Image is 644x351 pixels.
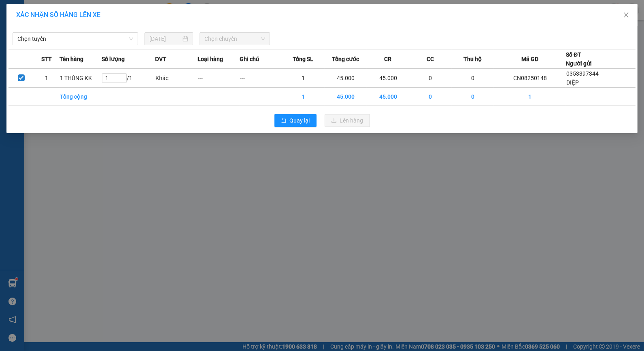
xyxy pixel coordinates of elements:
td: 0 [409,69,452,88]
td: 0 [409,88,452,106]
strong: BIÊN NHẬN GỬI HÀNG [27,4,94,12]
td: 1 [34,69,60,88]
span: close [623,12,629,18]
span: Tên hàng [60,55,83,63]
td: 1 [494,88,566,106]
span: Quay lại [290,116,310,125]
span: GIAO: [3,53,70,60]
p: NHẬN: [3,27,118,42]
span: Tổng cước [332,55,359,63]
td: CN08250148 [494,69,566,88]
td: 45.000 [325,69,367,88]
td: --- [198,69,240,88]
span: Tổng SL [293,55,313,63]
td: 45.000 [367,69,409,88]
span: NHI [62,16,73,23]
div: Số ĐT Người gửi [566,50,592,68]
button: uploadLên hàng [325,114,370,127]
span: CC [427,55,434,63]
span: rollback [281,118,287,124]
td: 45.000 [325,88,367,106]
td: 1 [282,69,325,88]
td: 0 [452,88,494,106]
td: Khác [155,69,198,88]
span: ĐVT [155,55,166,63]
td: --- [240,69,282,88]
span: Số lượng [102,55,125,63]
span: STT [41,55,52,63]
td: Tổng cộng [60,88,102,106]
span: CR [384,55,391,63]
td: 1 THÙNG KK [60,69,102,88]
span: 0353397344 [566,70,599,77]
button: rollbackQuay lại [274,114,317,127]
td: 1 [282,88,325,106]
span: VP Cầu Ngang - [17,16,73,23]
td: 0 [452,69,494,88]
span: KO BAO HƯ DẬP [21,53,70,60]
span: DIỆP [566,79,579,86]
span: Chọn chuyến [204,33,265,45]
span: Loại hàng [198,55,223,63]
span: Mã GD [521,55,538,63]
span: Thu hộ [463,55,482,63]
td: / 1 [102,69,155,88]
span: HOÀNG [43,44,66,51]
span: 0968626528 - [3,44,66,51]
span: XÁC NHẬN SỐ HÀNG LÊN XE [16,11,100,19]
input: 14/08/2025 [149,34,181,43]
span: VP [PERSON_NAME] ([GEOGRAPHIC_DATA]) [3,27,81,42]
button: Close [615,4,638,27]
span: Ghi chú [240,55,259,63]
td: 45.000 [367,88,409,106]
span: Chọn tuyến [17,33,133,45]
p: GỬI: [3,16,118,23]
